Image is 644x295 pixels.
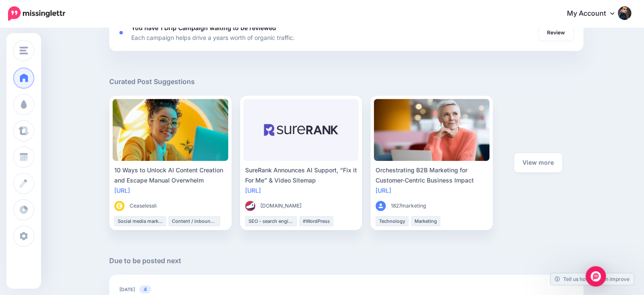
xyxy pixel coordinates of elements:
div: <div class='status-dot small red margin-right'></div>Error [119,31,123,34]
img: F748YBGTFEGJ0AU8Z2NXBER5KZVERQJF_thumb.png [245,201,255,211]
h5: Curated Post Suggestions [109,76,583,87]
img: tab_keywords_by_traffic_grey.svg [84,49,91,56]
div: Keywords by Traffic [94,50,143,56]
a: [URL] [376,187,391,194]
div: SureRank Announces AI Support, “Fix it For Me” & Video Sitemap [245,165,357,185]
a: View more [514,153,562,172]
img: menu.png [19,47,28,54]
img: Missinglettr [8,6,65,21]
li: #WordPress [299,216,333,226]
span: Ceaselessli [130,202,157,210]
li: Social media marketing [114,216,166,226]
a: [URL] [114,187,130,194]
span: 4 [139,285,151,293]
div: 10 Ways to Unlock AI Content Creation and Escape Manual Overwhelm [114,165,227,185]
span: 1827marketing [391,202,426,210]
a: Review [539,25,573,40]
img: tab_domain_overview_orange.svg [23,49,30,56]
b: You have 1 Drip Campaign waiting to be reviewed [131,24,276,31]
h5: Due to be posted next [109,256,583,266]
li: Marketing [411,216,440,226]
a: My Account [558,3,631,24]
div: Domain: [DOMAIN_NAME] [22,22,93,29]
img: MQSJWLHJCKXV2AQVWKGQBXABK9I9LYSZ_thumb.gif [114,201,124,211]
div: Domain Overview [32,50,76,56]
img: logo_orange.svg [14,14,20,20]
h5: [DATE] [119,286,573,294]
li: Content / inbound marketing [169,216,220,226]
a: Tell us how we can improve [550,273,634,285]
img: user_default_image.png [376,201,386,211]
span: [DOMAIN_NAME] [260,202,301,210]
div: Open Intercom Messenger [586,266,606,287]
img: website_grey.svg [14,22,20,29]
li: Technology [376,216,409,226]
div: Orchestrating B2B Marketing for Customer-Centric Business Impact [376,165,488,185]
div: v 4.0.25 [24,14,41,20]
a: [URL] [245,187,261,194]
li: SEO - search engine optimization [245,216,297,226]
p: Each campaign helps drive a years worth of organic traffic. [131,33,295,42]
